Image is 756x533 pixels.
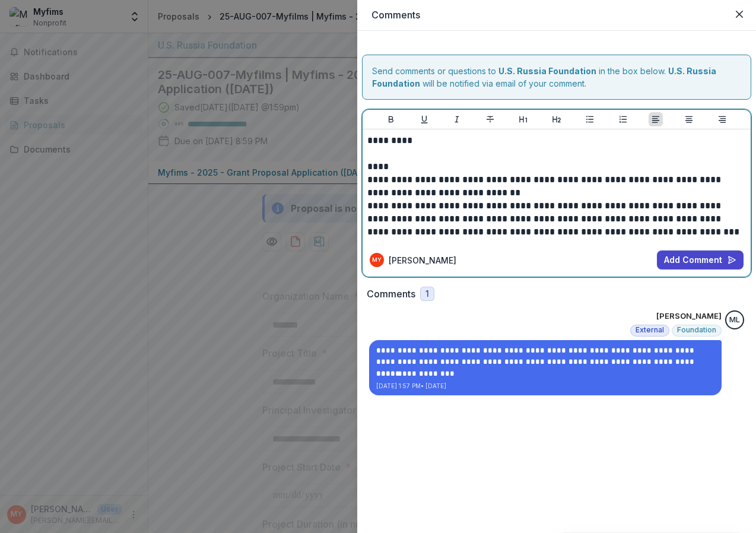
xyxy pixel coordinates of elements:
[417,112,431,126] button: Underline
[715,112,729,126] button: Align Right
[372,257,382,263] div: Marianna Yarovskaya
[483,112,497,126] button: Strike
[371,9,742,21] h2: Comments
[425,289,429,299] span: 1
[583,112,597,126] button: Bullet List
[616,112,630,126] button: Ordered List
[362,55,751,100] div: Send comments or questions to in the box below. will be notified via email of your comment.
[498,66,596,76] strong: U.S. Russia Foundation
[730,5,749,24] button: Close
[677,326,716,334] span: Foundation
[516,112,531,126] button: Heading 1
[649,112,663,126] button: Align Left
[682,112,696,126] button: Align Center
[389,254,456,266] p: [PERSON_NAME]
[450,112,464,126] button: Italicize
[657,250,744,269] button: Add Comment
[549,112,564,126] button: Heading 2
[367,288,415,300] h2: Comments
[376,382,714,391] p: [DATE] 1:57 PM • [DATE]
[636,326,664,334] span: External
[656,310,722,322] p: [PERSON_NAME]
[384,112,398,126] button: Bold
[729,316,740,324] div: Maria Lvova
